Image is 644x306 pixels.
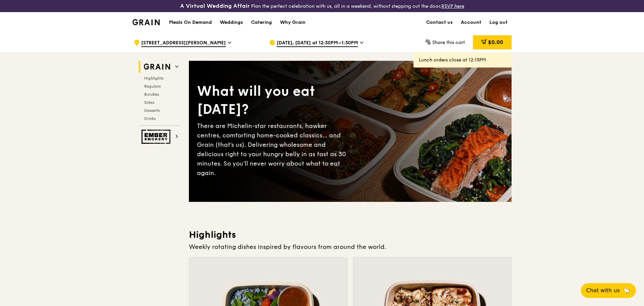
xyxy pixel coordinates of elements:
div: Lunch orders close at 12:15PM [419,57,506,63]
a: GrainGrain [132,12,160,32]
div: Weddings [220,12,243,33]
span: Share this cart [432,40,465,45]
a: Contact us [422,12,457,33]
button: Chat with us🦙 [581,283,636,298]
a: Log out [485,12,512,33]
h1: Meals On Demand [169,19,212,26]
a: Why Grain [276,12,310,33]
span: Sides [144,100,154,105]
span: [STREET_ADDRESS][PERSON_NAME] [141,40,226,47]
h3: Highlights [189,229,512,241]
span: Chat with us [586,287,620,295]
span: Bundles [144,92,159,97]
span: Highlights [144,76,163,81]
span: Regulars [144,84,161,89]
div: Weekly rotating dishes inspired by flavours from around the world. [189,242,512,252]
div: Plan the perfect celebration with us, all in a weekend, without stepping out the door. [128,3,516,9]
span: Desserts [144,108,160,113]
a: RSVP here [441,3,464,9]
span: $0.00 [488,39,503,45]
a: Weddings [216,12,247,33]
img: Ember Smokery web logo [142,130,172,144]
div: Catering [251,12,272,33]
a: Catering [247,12,276,33]
span: Drinks [144,116,156,121]
div: Why Grain [280,12,306,33]
div: What will you eat [DATE]? [197,82,350,119]
span: 🦙 [622,287,631,295]
a: Account [457,12,485,33]
img: Grain web logo [142,61,172,73]
h3: A Virtual Wedding Affair [180,3,250,9]
span: [DATE], [DATE] at 12:30PM–1:30PM [277,40,358,47]
div: There are Michelin-star restaurants, hawker centres, comforting home-cooked classics… and Grain (... [197,121,350,178]
img: Grain [132,19,160,25]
